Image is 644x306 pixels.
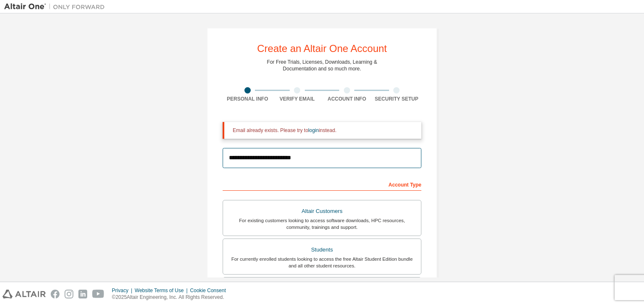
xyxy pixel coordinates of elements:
[51,290,60,298] img: facebook.svg
[267,59,377,72] div: For Free Trials, Licenses, Downloads, Learning & Documentation and so much more.
[228,217,416,231] div: For existing customers looking to access software downloads, HPC resources, community, trainings ...
[322,96,372,102] div: Account Info
[273,96,322,102] div: Verify Email
[223,177,421,191] div: Account Type
[65,290,73,298] img: instagram.svg
[4,3,109,11] img: Altair One
[223,96,273,102] div: Personal Info
[233,127,415,134] div: Email already exists. Please try to instead.
[228,205,416,217] div: Altair Customers
[112,287,135,294] div: Privacy
[228,244,416,256] div: Students
[112,294,231,301] p: © 2025 Altair Engineering, Inc. All Rights Reserved.
[3,290,46,298] img: altair_logo.svg
[78,290,87,298] img: linkedin.svg
[308,127,319,133] a: login
[135,287,190,294] div: Website Terms of Use
[372,96,422,102] div: Security Setup
[190,287,231,294] div: Cookie Consent
[257,44,387,54] div: Create an Altair One Account
[92,290,104,298] img: youtube.svg
[228,256,416,269] div: For currently enrolled students looking to access the free Altair Student Edition bundle and all ...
